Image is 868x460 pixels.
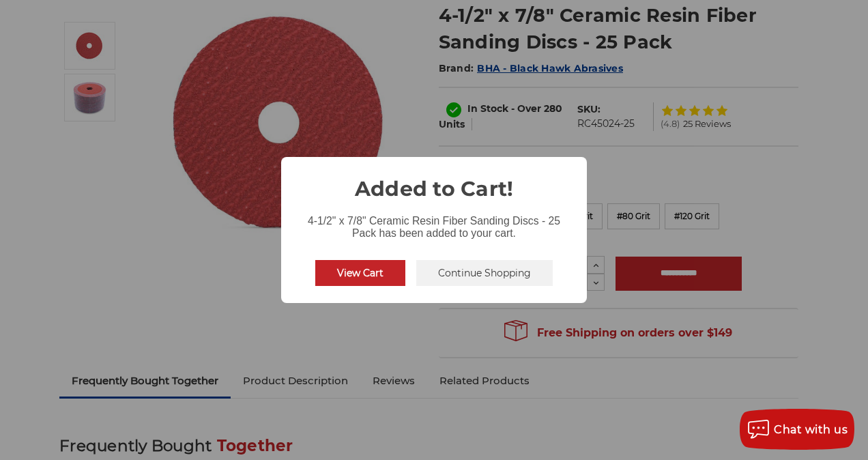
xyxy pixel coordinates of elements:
button: Continue Shopping [416,260,553,286]
span: Chat with us [774,423,848,436]
button: Chat with us [740,409,854,450]
div: 4-1/2" x 7/8" Ceramic Resin Fiber Sanding Discs - 25 Pack has been added to your cart. [281,204,587,242]
button: View Cart [315,260,405,286]
h2: Added to Cart! [281,157,587,204]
